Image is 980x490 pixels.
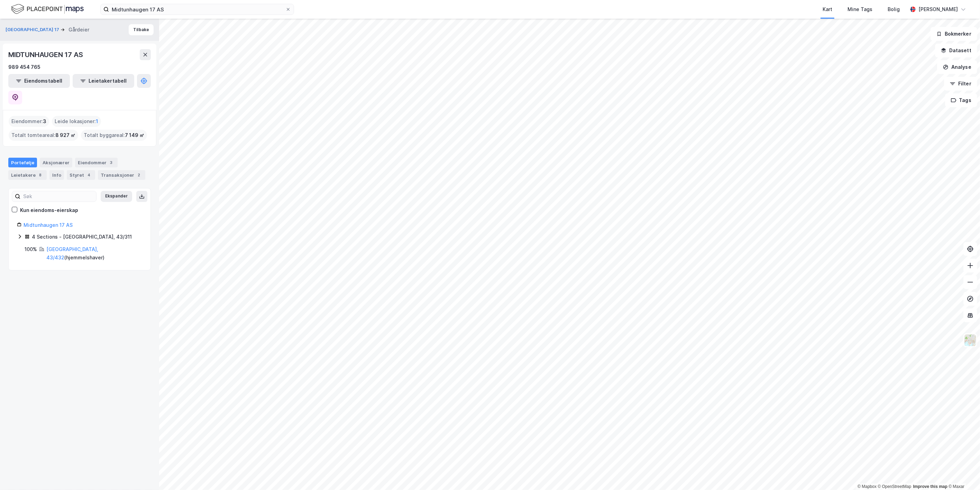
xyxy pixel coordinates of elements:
div: 2 [136,172,143,178]
div: Portefølje [8,158,37,167]
button: Filter [944,77,977,91]
div: 4 [85,172,92,178]
div: Eiendommer [75,158,118,167]
button: Datasett [935,44,977,57]
input: Søk på adresse, matrikkel, gårdeiere, leietakere eller personer [109,4,285,15]
div: Mine Tags [848,5,872,13]
div: Styret [67,170,95,180]
div: Info [49,170,64,180]
div: Bolig [888,5,900,13]
button: Tilbake [129,24,154,35]
div: Aksjonærer [40,158,72,167]
a: [GEOGRAPHIC_DATA], 43/432 [46,246,98,260]
a: Midtunhaugen 17 AS [24,222,73,228]
div: 8 [37,172,44,178]
span: 1 [96,117,98,126]
img: logo.f888ab2527a4732fd821a326f86c7f29.svg [11,3,84,15]
iframe: Chat Widget [945,457,980,490]
a: OpenStreetMap [878,484,912,489]
div: ( hjemmelshaver ) [46,245,142,262]
div: Gårdeier [68,26,89,34]
span: 3 [43,117,46,126]
div: Kart [823,5,832,13]
div: Leietakere [8,170,47,180]
button: Leietakertabell [73,74,134,88]
div: 989 454 765 [8,63,40,71]
button: Bokmerker [931,27,977,41]
div: Totalt tomteareal : [9,130,78,141]
button: [GEOGRAPHIC_DATA] 17 [6,26,61,33]
button: Analyse [937,60,977,74]
span: 8 927 ㎡ [55,131,75,139]
div: Kun eiendoms-eierskap [20,206,78,214]
button: Eiendomstabell [8,74,70,88]
div: Totalt byggareal : [81,130,147,141]
div: Eiendommer : [9,116,49,127]
span: 7 149 ㎡ [125,131,144,139]
button: Ekspander [101,191,132,202]
div: Leide lokasjoner : [52,116,101,127]
a: Mapbox [858,484,877,489]
input: Søk [20,191,96,202]
div: Transaksjoner [98,170,145,180]
div: 4 Sections - [GEOGRAPHIC_DATA], 43/311 [32,233,132,241]
div: 100% [25,245,37,253]
div: 3 [108,159,115,166]
div: [PERSON_NAME] [918,5,958,13]
img: Z [964,334,977,347]
a: Improve this map [913,484,947,489]
div: MIDTUNHAUGEN 17 AS [8,49,84,60]
button: Tags [945,93,977,107]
